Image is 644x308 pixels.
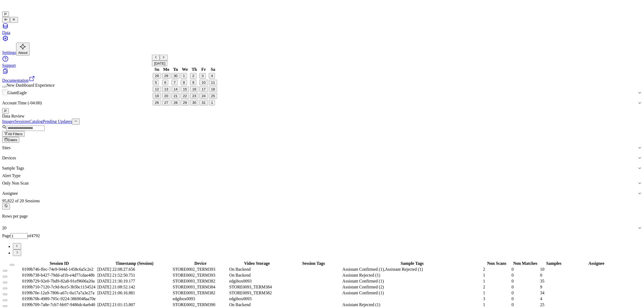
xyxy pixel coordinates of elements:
[97,261,172,266] th: Timestamp (Session)
[43,119,72,124] a: Pending Updates
[171,100,180,105] button: Tuesday, October 28th, 2025
[342,279,384,283] span: Assistant Confirmed (1)
[3,282,7,283] button: Select row
[97,285,135,289] span: [DATE] 21:08:52.142
[199,86,208,92] button: Friday, October 17th, 2025
[2,68,642,83] a: Documentation
[152,61,167,66] button: [DATE]
[483,261,511,266] th: Non Scans
[229,273,285,278] div: On Backend
[209,100,215,105] button: Saturday, November 1st, 2025
[16,43,30,56] button: About
[97,302,135,307] span: [DATE] 21:01:15.807
[2,199,40,203] span: 95,822 of 20 Sessions
[173,285,228,289] div: STORE0093_TERM384
[22,267,93,272] span: 0199b746-ffec-74e9-944d-1458c6a5c2e2
[540,279,544,283] span: 35
[181,80,187,85] button: Wednesday, October 8th, 2025
[153,80,159,85] button: Today, Sunday, October 5th, 2025
[511,273,514,277] span: 0
[2,119,14,124] a: Images
[4,109,7,113] span: P
[3,270,7,272] button: Select row
[2,137,19,143] button: Dates
[22,273,95,277] span: 0199b738-b427-79dd-af1b-e4d77cdae48b
[483,285,485,289] span: 2
[511,285,514,289] span: 0
[3,305,7,307] button: Select row
[2,173,20,178] label: Alert Type
[22,296,96,301] span: 0199b70b-4989-705c-9224-3869048aa70e
[22,279,95,283] span: 0199b729-92e0-7bd9-82a8-91ef9606a20a
[568,261,624,266] th: Assignee
[540,296,542,301] span: 4
[153,86,161,92] button: Sunday, October 12th, 2025
[342,302,380,307] span: Assistant Rejected (1)
[29,119,43,124] a: Catalog
[2,131,25,137] button: All Filters
[2,114,642,119] div: Data Review
[2,243,642,256] nav: pagination
[171,86,180,92] button: Tuesday, October 14th, 2025
[3,276,7,277] button: Select row
[173,291,228,295] div: STORE0093_TERM382
[511,261,539,266] th: Non Matches
[229,267,285,272] div: On Backend
[199,100,208,105] button: Friday, October 31st, 2025
[97,267,135,272] span: [DATE] 22:08:27.656
[152,67,161,72] th: Sunday
[385,267,423,272] span: Assistant Rejected (1)
[342,267,385,272] span: Assistant Confirmed (1) ,
[3,288,7,289] button: Select row
[171,73,180,79] button: Tuesday, September 30th, 2025
[540,261,568,266] th: Samples
[181,73,187,79] button: Wednesday, October 1st, 2025
[181,67,189,72] th: Wednesday
[22,285,96,289] span: 0199b710-7120-7c9d-8ce5-3b5bc1154524
[2,108,9,114] button: P
[181,93,189,99] button: Wednesday, October 22nd, 2025
[162,93,170,99] button: Monday, October 20th, 2025
[181,100,189,105] button: Wednesday, October 29th, 2025
[190,80,196,85] button: Thursday, October 9th, 2025
[483,273,485,277] span: 1
[3,299,7,301] button: Select row
[209,93,217,99] button: Saturday, October 25th, 2025
[229,291,285,295] div: STORE0093_TERM382
[209,86,217,92] button: Saturday, October 18th, 2025
[2,17,10,23] button: Toggle Navigation
[511,279,514,283] span: 0
[173,279,228,284] div: STORE0093_TERM382
[13,250,21,256] button: Go to next page
[190,73,196,79] button: Thursday, October 2nd, 2025
[28,233,40,238] span: of 4792
[153,73,161,79] button: Sunday, September 28th, 2025
[162,86,170,92] button: Monday, October 13th, 2025
[199,67,208,72] th: Friday
[2,23,642,35] a: Data
[173,302,228,307] div: STORE0002_TERM390
[2,35,642,55] a: Settings
[3,294,7,295] button: Select row
[22,291,94,295] span: 0199b70e-12a9-7806-a67c-0a17a7a3e27a
[14,119,29,124] a: Sessions
[153,100,161,105] button: Sunday, October 26th, 2025
[511,291,514,295] span: 0
[97,291,135,295] span: [DATE] 21:06:16.881
[190,100,199,105] button: Thursday, October 30th, 2025
[209,73,215,79] button: Saturday, October 4th, 2025
[342,291,384,295] span: Assistant Confirmed (1)
[483,279,485,283] span: 1
[153,93,161,99] button: Sunday, October 19th, 2025
[171,67,180,72] th: Tuesday
[162,67,171,72] th: Monday
[511,296,514,301] span: 0
[2,83,642,88] div: New Dashboard Experience
[483,296,485,301] span: 3
[22,261,97,266] th: Session ID
[199,93,208,99] button: Friday, October 24th, 2025
[181,86,189,92] button: Wednesday, October 15th, 2025
[2,56,642,68] a: Support
[229,302,285,307] div: On Backend
[4,12,7,16] span: P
